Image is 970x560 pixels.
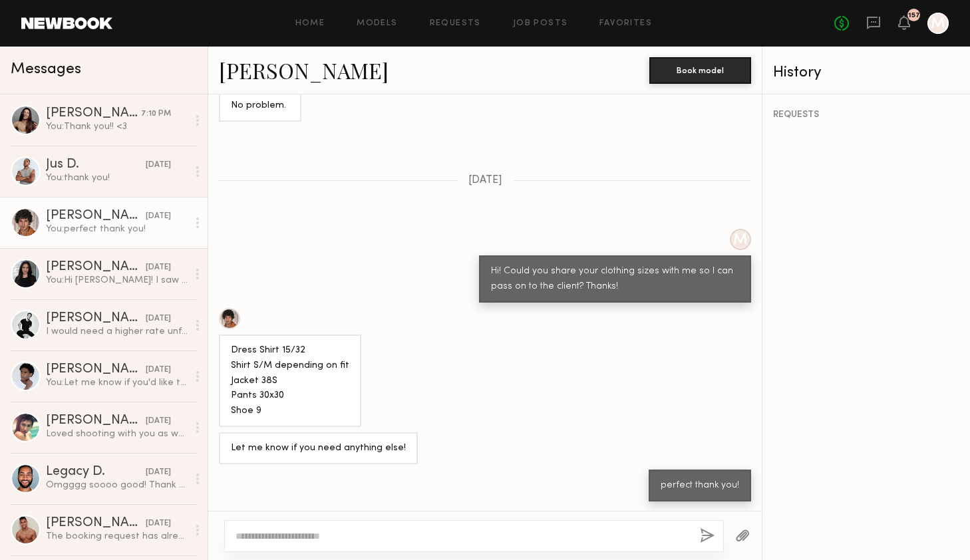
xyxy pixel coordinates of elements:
a: Favorites [599,19,652,28]
div: 157 [908,12,920,19]
div: Omgggg soooo good! Thank you for all these! He clearly had a blast! Yes let me know if you ever n... [46,479,188,491]
div: Hi! Could you share your clothing sizes with me so I can pass on to the client? Thanks! [491,264,739,295]
div: You: perfect thank you! [46,223,188,235]
div: perfect thank you! [661,478,739,493]
div: [DATE] [146,364,171,376]
div: 7:10 PM [141,108,171,120]
a: Job Posts [513,19,568,28]
button: Book model [649,57,751,84]
div: You: Let me know if you'd like to move forward. Totally understand if not! [46,376,188,389]
div: [PERSON_NAME] [46,414,146,428]
div: Loved shooting with you as well!! I just followed you on ig! :) look forward to seeing the pics! [46,428,188,440]
a: M [927,13,949,34]
div: [PERSON_NAME] [46,517,146,530]
div: I would need a higher rate unfortunately! [46,325,188,338]
div: History [773,65,959,80]
div: [DATE] [146,210,171,223]
div: [DATE] [146,261,171,274]
div: Dress Shirt 15/32 Shirt S/M depending on fit Jacket 38S Pants 30x30 Shoe 9 [231,343,349,420]
div: REQUESTS [773,110,959,120]
div: [DATE] [146,517,171,530]
div: The booking request has already been cancelled. [46,530,188,543]
div: [PERSON_NAME] [46,261,146,274]
div: [DATE] [146,313,171,325]
div: You: Thank you!! <3 [46,120,188,133]
a: Models [357,19,397,28]
a: Requests [430,19,481,28]
div: You: Hi [PERSON_NAME]! I saw you submitted to my job listing for a shoot with a small sustainable... [46,274,188,287]
div: [PERSON_NAME] [46,363,146,376]
a: Book model [649,64,751,75]
div: [DATE] [146,466,171,479]
span: Messages [11,62,81,77]
div: [PERSON_NAME] [46,312,146,325]
div: [DATE] [146,415,171,428]
a: Home [295,19,325,28]
div: [DATE] [146,159,171,172]
div: You: thank you! [46,172,188,184]
div: Legacy D. [46,466,146,479]
a: [PERSON_NAME] [219,56,389,84]
div: [PERSON_NAME] [46,107,141,120]
div: [PERSON_NAME] [46,210,146,223]
div: Let me know if you need anything else! [231,441,406,456]
span: [DATE] [468,175,502,186]
div: Jus D. [46,158,146,172]
div: No problem. [231,98,289,114]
